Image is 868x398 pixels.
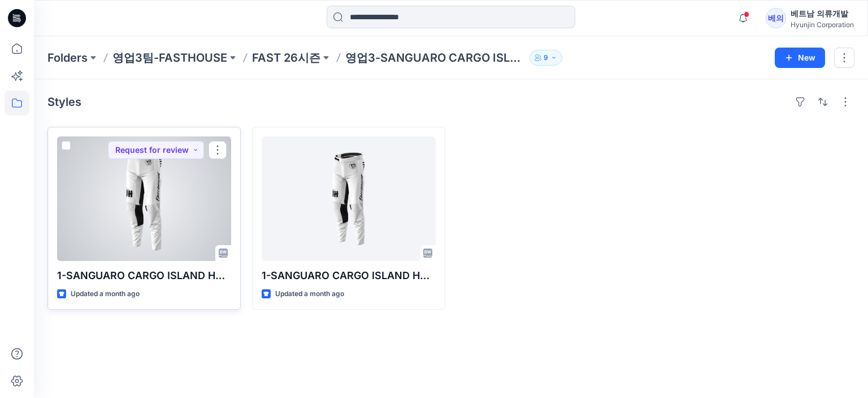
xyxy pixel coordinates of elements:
[275,288,344,300] p: Updated a month ago
[791,20,854,29] div: Hyunjin Corporation
[345,50,525,66] p: 영업3-SANGUARO CARGO ISLAND HOPPING PANTS
[112,50,227,66] a: 영업3팀-FASTHOUSE
[544,52,548,64] p: 9
[57,268,231,284] p: 1-SANGUARO CARGO ISLAND HOPPING PANTS_Change Art
[530,50,562,66] button: 9
[791,7,854,20] div: 베트남 의류개발
[71,288,140,300] p: Updated a month ago
[252,50,320,66] a: FAST 26시즌
[766,8,786,28] div: 베의
[47,95,81,109] h4: Styles
[47,50,88,66] a: Folders
[262,136,436,261] a: 1-SANGUARO CARGO ISLAND HOPPING PANTS
[57,136,231,261] a: 1-SANGUARO CARGO ISLAND HOPPING PANTS_Change Art
[775,48,825,68] button: New
[262,268,436,284] p: 1-SANGUARO CARGO ISLAND HOPPING PANTS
